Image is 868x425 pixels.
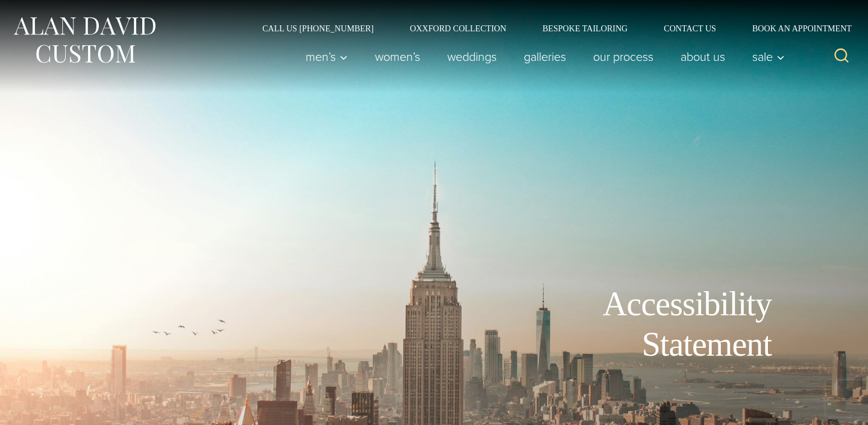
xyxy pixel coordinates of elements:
[434,45,511,69] a: weddings
[524,24,646,33] a: Bespoke Tailoring
[785,389,856,419] iframe: Opens a widget where you can chat to one of our agents
[580,45,667,69] a: Our Process
[292,45,791,69] nav: Primary Navigation
[392,24,524,33] a: Oxxford Collection
[511,45,580,69] a: Galleries
[752,51,785,63] span: Sale
[244,24,856,33] nav: Secondary Navigation
[667,45,739,69] a: About Us
[646,24,734,33] a: Contact Us
[500,284,772,365] h1: Accessibility Statement
[12,13,157,67] img: Alan David Custom
[362,45,434,69] a: Women’s
[306,51,348,63] span: Men’s
[244,24,392,33] a: Call Us [PHONE_NUMBER]
[734,24,856,33] a: Book an Appointment
[827,42,856,71] button: View Search Form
